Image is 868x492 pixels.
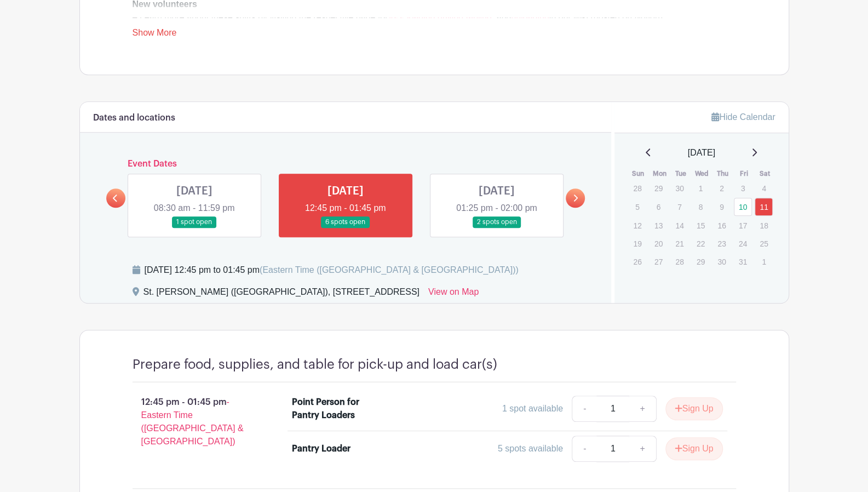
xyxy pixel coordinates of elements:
p: 12:45 pm - 01:45 pm [115,391,275,453]
th: Thu [712,168,733,179]
p: 30 [670,180,688,197]
th: Sun [628,168,649,179]
h6: Dates and locations [93,113,175,123]
a: loading [407,13,435,22]
p: 29 [649,180,668,197]
p: 14 [670,217,688,234]
p: 30 [712,253,731,270]
p: 15 [692,217,710,234]
a: + [629,436,656,462]
p: 6 [649,198,668,215]
a: 11 [755,198,773,216]
p: 7 [670,198,688,215]
h6: Event Dates [125,159,566,169]
p: 21 [670,235,688,252]
p: 28 [628,180,646,197]
p: 12 [628,217,646,234]
p: 23 [712,235,731,252]
a: driving [438,13,463,22]
p: 20 [649,235,668,252]
p: 3 [734,180,752,197]
p: 4 [755,180,773,197]
p: 28 [670,253,688,270]
a: View on Map [428,285,479,303]
p: 24 [734,235,752,252]
p: 8 [692,198,710,215]
p: 26 [628,253,646,270]
a: + [629,396,656,422]
p: 27 [649,253,668,270]
p: 29 [692,253,710,270]
th: Mon [649,168,670,179]
th: Sat [754,168,775,179]
p: 1 [692,180,710,197]
div: Point Person for Pantry Loaders [292,396,387,422]
a: tabling [466,13,492,22]
p: 9 [712,198,731,215]
span: (Eastern Time ([GEOGRAPHIC_DATA] & [GEOGRAPHIC_DATA])) [260,265,519,274]
p: 17 [734,217,752,234]
div: 1 spot available [502,402,563,415]
th: Wed [691,168,712,179]
p: 16 [712,217,731,234]
a: VPP [388,13,404,22]
h4: Prepare food, supplies, and table for pick-up and load car(s) [133,357,497,373]
th: Fri [733,168,755,179]
p: 13 [649,217,668,234]
a: Hide Calendar [711,112,775,122]
a: unloading [511,13,549,22]
p: 18 [755,217,773,234]
div: 5 spots available [498,442,563,455]
p: 25 [755,235,773,252]
p: 5 [628,198,646,215]
div: St. [PERSON_NAME] ([GEOGRAPHIC_DATA]), [STREET_ADDRESS] [143,285,419,303]
th: Tue [670,168,691,179]
a: Show More [133,28,177,42]
a: - [572,396,597,422]
span: [DATE] [688,146,715,159]
button: Sign Up [665,397,723,420]
button: Sign Up [665,437,723,460]
div: Pantry Loader [292,442,350,455]
a: 10 [734,198,752,216]
p: 22 [692,235,710,252]
a: - [572,436,597,462]
p: 31 [734,253,752,270]
p: 1 [755,253,773,270]
div: [DATE] 12:45 pm to 01:45 pm [145,264,519,277]
p: 2 [712,180,731,197]
p: 19 [628,235,646,252]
